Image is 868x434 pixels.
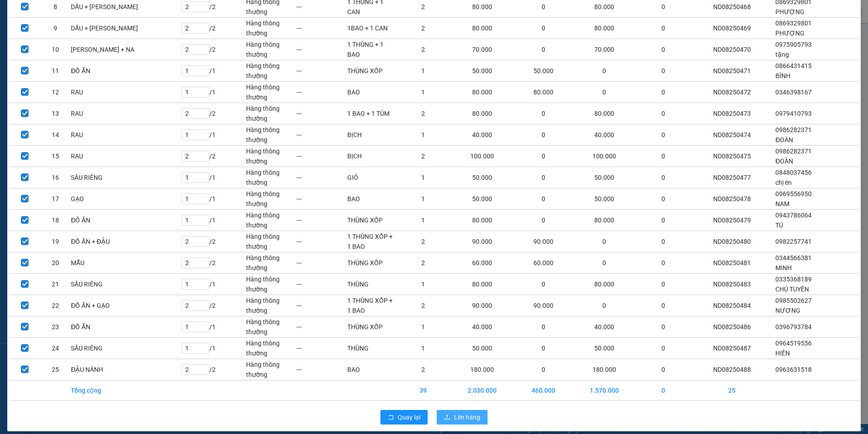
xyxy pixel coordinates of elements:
td: 0 [571,252,638,273]
td: RAU [70,145,181,167]
td: 460.000 [516,380,571,400]
td: / 2 [181,359,245,380]
td: --- [296,145,347,167]
td: 50.000 [516,60,571,81]
td: 0 [571,295,638,316]
td: --- [296,209,347,231]
td: 15 [40,145,70,167]
td: Hàng thông thường [246,39,296,60]
td: BAO [347,81,398,103]
span: NƯƠNG [775,307,800,314]
td: 0 [638,60,689,81]
td: RAU [70,124,181,145]
td: --- [296,60,347,81]
td: GIỎ [347,167,398,188]
td: Hàng thông thường [246,252,296,273]
td: ND08250469 [689,17,775,39]
td: ĐỒ ĂN + ĐẬU [70,231,181,252]
td: 70.000 [449,39,516,60]
td: 13 [40,103,70,124]
td: 0 [638,295,689,316]
td: / 1 [181,273,245,295]
td: ND08250486 [689,316,775,337]
td: BỊCH [347,145,398,167]
td: 0 [516,39,571,60]
span: CHÚ TUYÊN [775,286,809,293]
td: 0 [516,188,571,209]
td: 0 [516,316,571,337]
td: ND08250473 [689,103,775,124]
td: --- [296,231,347,252]
td: 40.000 [449,124,516,145]
td: 2 [398,39,449,60]
td: 0 [638,103,689,124]
td: 40.000 [571,124,638,145]
span: ND08250488 [91,34,128,41]
td: Hàng thông thường [246,167,296,188]
td: RAU [70,103,181,124]
td: Hàng thông thường [246,316,296,337]
td: 0 [516,209,571,231]
td: 25 [40,359,70,380]
td: 2 [398,103,449,124]
td: MẪU [70,252,181,273]
span: 0964519556 [775,340,812,347]
td: Hàng thông thường [246,145,296,167]
td: 2 [398,295,449,316]
span: PHƯỢNG [775,8,804,15]
span: 0344566381 [775,254,812,261]
td: 16 [40,167,70,188]
td: Hàng thông thường [246,103,296,124]
td: 1 [398,167,449,188]
td: 80.000 [449,81,516,103]
td: 60.000 [516,252,571,273]
td: / 1 [181,60,245,81]
td: 0 [638,188,689,209]
td: --- [296,124,347,145]
td: Hàng thông thường [246,273,296,295]
td: 0 [638,273,689,295]
td: 0 [638,209,689,231]
td: 21 [40,273,70,295]
td: --- [296,273,347,295]
td: 19 [40,231,70,252]
td: 90.000 [516,295,571,316]
td: / 1 [181,124,245,145]
td: 2 [398,359,449,380]
td: Hàng thông thường [246,209,296,231]
td: 1 [398,273,449,295]
td: / 1 [181,167,245,188]
td: 0 [638,337,689,359]
td: 50.000 [449,188,516,209]
td: 50.000 [449,60,516,81]
td: 24 [40,337,70,359]
td: --- [296,252,347,273]
span: BÌNH [775,72,790,79]
td: ND08250472 [689,81,775,103]
td: ND08250474 [689,124,775,145]
button: rollbackQuay lại [380,410,428,424]
td: 1 THÙNG XỐP + 1 BAO [347,295,398,316]
span: ĐOÀN [775,136,793,143]
td: 0 [516,103,571,124]
td: 0 [638,316,689,337]
span: upload [444,414,450,421]
td: ND08250480 [689,231,775,252]
td: THÙNG [347,273,398,295]
span: PHƯỢNG [775,30,804,37]
span: NAM [775,200,789,207]
td: 0 [571,81,638,103]
td: 50.000 [571,337,638,359]
td: 1 THÙNG XỐP + 1 BAO [347,231,398,252]
td: [PERSON_NAME] + NA [70,39,181,60]
td: 100.000 [449,145,516,167]
span: HIỀN [775,350,790,357]
td: / 2 [181,103,245,124]
span: 0986282371 [775,126,812,133]
td: 80.000 [516,81,571,103]
td: 1 [398,316,449,337]
td: / 2 [181,231,245,252]
td: --- [296,359,347,380]
td: 0 [516,124,571,145]
span: Lên hàng [454,412,480,422]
